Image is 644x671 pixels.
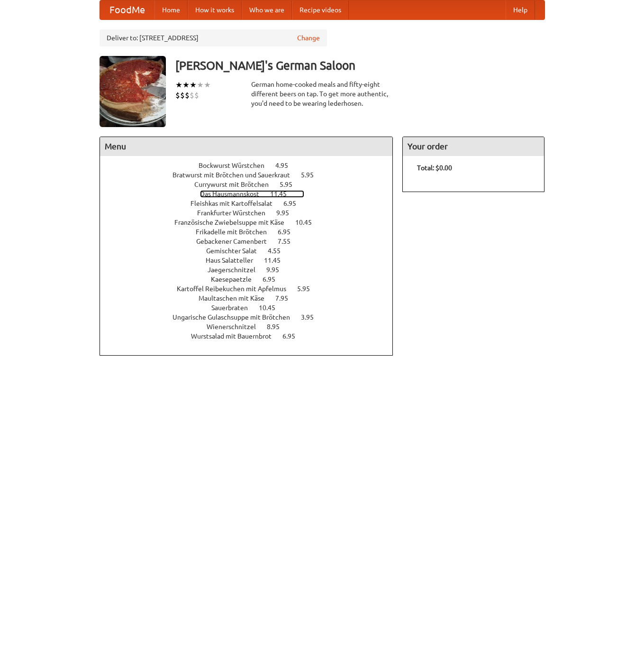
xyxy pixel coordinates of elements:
a: Kartoffel Reibekuchen mit Apfelmus 5.95 [177,285,327,293]
span: Französische Zwiebelsuppe mit Käse [174,219,294,226]
a: Bockwurst Würstchen 4.95 [199,162,306,169]
span: Gebackener Camenbert [196,238,276,245]
span: Ungarische Gulaschsuppe mit Brötchen [172,313,299,321]
div: German home-cooked meals and fifty-eight different beers on tap. To get more authentic, you'd nee... [251,80,393,108]
span: 8.95 [267,323,289,331]
li: ★ [182,80,190,90]
h4: Your order [403,137,544,156]
span: Sauerbraten [211,304,257,312]
a: Wurstsalad mit Bauernbrot 6.95 [191,332,313,340]
span: 7.55 [278,238,300,245]
span: 6.95 [263,276,285,283]
li: $ [175,90,180,101]
a: Bratwurst mit Brötchen und Sauerkraut 5.95 [172,171,331,179]
a: Kaesepaetzle 6.95 [211,276,293,283]
span: 6.95 [282,332,305,340]
a: Recipe videos [292,0,349,19]
span: 5.95 [301,171,323,179]
span: Kaesepaetzle [211,276,261,283]
span: Bratwurst mit Brötchen und Sauerkraut [172,171,299,179]
a: Frikadelle mit Brötchen 6.95 [196,228,308,236]
li: ★ [175,80,182,90]
span: 11.45 [270,190,296,198]
a: Haus Salatteller 11.45 [206,257,298,264]
span: 4.95 [275,162,298,169]
a: Help [506,0,535,19]
span: Das Hausmannskost [200,190,269,198]
span: 11.45 [264,257,290,264]
a: Französische Zwiebelsuppe mit Käse 10.45 [174,219,329,226]
span: Frikadelle mit Brötchen [196,228,276,236]
span: Kartoffel Reibekuchen mit Apfelmus [177,285,296,293]
img: angular.jpg [100,56,166,127]
a: Gemischter Salat 4.55 [206,247,298,255]
span: 10.45 [259,304,285,312]
span: 3.95 [301,313,323,321]
li: ★ [197,80,204,90]
li: $ [185,90,190,101]
span: Maultaschen mit Käse [199,294,274,302]
span: Frankfurter Würstchen [197,209,275,217]
span: 10.45 [295,219,321,226]
span: Wienerschnitzel [207,323,265,331]
li: $ [190,90,194,101]
a: Ungarische Gulaschsuppe mit Brötchen 3.95 [172,313,331,321]
span: Fleishkas mit Kartoffelsalat [190,200,282,207]
span: 5.95 [297,285,319,293]
h3: [PERSON_NAME]'s German Saloon [175,56,545,75]
span: 5.95 [280,181,302,188]
a: Who we are [242,0,292,19]
li: $ [194,90,199,101]
a: Frankfurter Würstchen 9.95 [197,209,307,217]
li: ★ [204,80,211,90]
h4: Menu [100,137,393,156]
div: Deliver to: [STREET_ADDRESS] [100,29,327,46]
a: Sauerbraten 10.45 [211,304,293,312]
a: Das Hausmannskost 11.45 [200,190,304,198]
a: FoodMe [100,0,154,19]
a: Change [297,33,320,43]
a: Jaegerschnitzel 9.95 [208,266,297,274]
span: Currywurst mit Brötchen [194,181,278,188]
li: ★ [190,80,197,90]
a: How it works [188,0,242,19]
span: 9.95 [266,266,289,274]
span: 9.95 [276,209,299,217]
a: Home [154,0,188,19]
a: Currywurst mit Brötchen 5.95 [194,181,310,188]
a: Gebackener Camenbert 7.55 [196,238,308,245]
span: Jaegerschnitzel [208,266,265,274]
span: Wurstsalad mit Bauernbrot [191,332,281,340]
span: Haus Salatteller [206,257,263,264]
li: $ [180,90,185,101]
a: Fleishkas mit Kartoffelsalat 6.95 [190,200,314,207]
span: 6.95 [278,228,300,236]
a: Wienerschnitzel 8.95 [207,323,297,331]
span: 6.95 [283,200,306,207]
span: Gemischter Salat [206,247,266,255]
span: Bockwurst Würstchen [199,162,274,169]
b: Total: $0.00 [417,164,452,172]
span: 7.95 [275,294,298,302]
span: 4.55 [268,247,290,255]
a: Maultaschen mit Käse 7.95 [199,294,306,302]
